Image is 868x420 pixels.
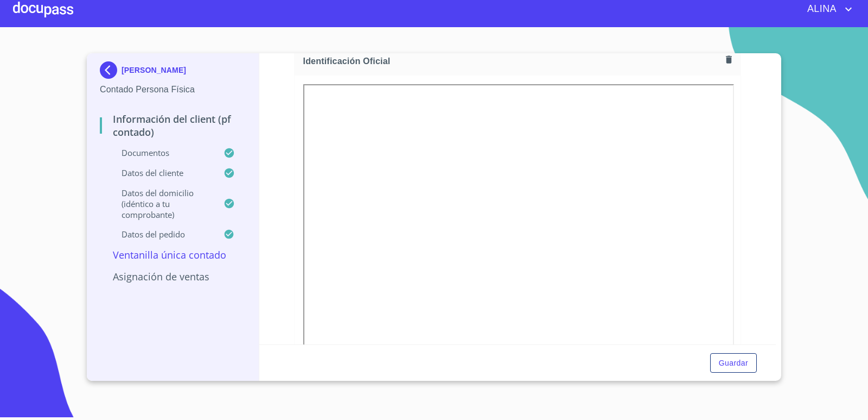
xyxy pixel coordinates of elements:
p: Asignación de Ventas [100,270,246,283]
button: Guardar [710,353,757,373]
p: Documentos [100,147,224,158]
span: Identificación Oficial [303,55,722,67]
p: Datos del pedido [100,229,224,240]
iframe: Identificación Oficial [303,84,735,377]
p: Datos del domicilio (idéntico a tu comprobante) [100,187,224,220]
img: Docupass spot blue [100,61,122,79]
div: [PERSON_NAME] [100,61,246,83]
p: Datos del cliente [100,167,224,178]
p: Información del Client (PF contado) [100,112,246,139]
button: account of current user [799,1,855,18]
span: ALINA [799,1,842,18]
span: Guardar [719,356,748,370]
p: Contado Persona Física [100,83,246,96]
p: Ventanilla única contado [100,248,246,261]
p: [PERSON_NAME] [122,66,186,74]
